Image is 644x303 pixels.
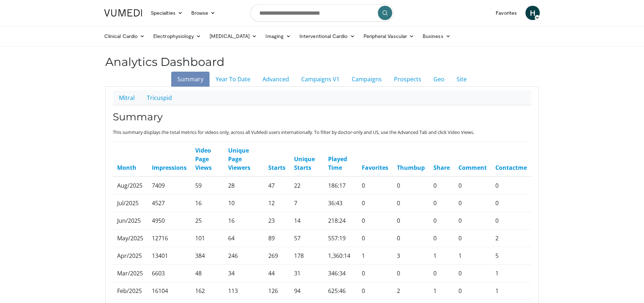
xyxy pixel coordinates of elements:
a: Impressions [152,164,187,172]
td: 0 [357,212,393,230]
td: 1 [357,247,393,265]
td: 57 [290,230,324,247]
a: Played Time [328,155,347,172]
td: Feb/2025 [113,282,148,300]
td: 36:43 [324,194,357,212]
td: 113 [224,282,264,300]
a: Interventional Cardio [295,29,359,43]
td: 0 [454,177,491,194]
a: Electrophysiology [149,29,205,43]
td: 0 [454,194,491,212]
td: Aug/2025 [113,177,148,194]
td: Mar/2025 [113,265,148,282]
td: 0 [491,194,531,212]
td: 25 [191,212,224,230]
a: Campaigns [346,72,388,87]
a: Video Page Views [195,146,212,172]
a: Thumbup [397,164,425,172]
a: Favorites [362,164,388,172]
td: 4950 [148,212,191,230]
td: 126 [264,282,290,300]
td: 101 [191,230,224,247]
td: 0 [393,177,429,194]
a: Tricuspid [141,90,178,105]
a: Starts [268,164,285,172]
td: 3 [393,247,429,265]
td: 557:19 [324,230,357,247]
td: 0 [357,194,393,212]
td: 346:34 [324,265,357,282]
td: 12 [264,194,290,212]
td: 10 [224,194,264,212]
td: 0 [393,265,429,282]
td: 64 [224,230,264,247]
td: 14 [290,212,324,230]
td: 16104 [148,282,191,300]
a: Prospects [388,72,427,87]
td: 1 [491,265,531,282]
td: 1 [429,282,454,300]
td: 16 [191,194,224,212]
p: This summary displays the total metrics for videos only, across all VuMedi users internationally.... [113,129,531,136]
td: 34 [224,265,264,282]
td: 0 [454,212,491,230]
td: 0 [454,265,491,282]
td: 269 [264,247,290,265]
td: 22 [290,177,324,194]
td: 28 [224,177,264,194]
td: May/2025 [113,230,148,247]
td: 0 [454,230,491,247]
td: 12716 [148,230,191,247]
td: 625:46 [324,282,357,300]
a: Unique Page Viewers [228,146,250,172]
td: 47 [264,177,290,194]
td: 0 [357,177,393,194]
td: 384 [191,247,224,265]
a: Contactme [495,164,527,172]
a: Share [433,164,450,172]
h2: Analytics Dashboard [105,55,539,69]
a: Peripheral Vascular [359,29,418,43]
td: 2 [491,230,531,247]
td: 1 [491,282,531,300]
td: 162 [191,282,224,300]
a: Clinical Cardio [100,29,149,43]
a: Comment [458,164,487,172]
td: 31 [290,265,324,282]
a: Mitral [113,90,141,105]
td: 2 [393,282,429,300]
td: 0 [429,177,454,194]
td: 4527 [148,194,191,212]
td: 218:24 [324,212,357,230]
td: 59 [191,177,224,194]
td: 1 [454,247,491,265]
td: 0 [357,282,393,300]
a: Geo [427,72,451,87]
td: 0 [393,212,429,230]
td: 1,360:14 [324,247,357,265]
td: 0 [393,230,429,247]
td: 6603 [148,265,191,282]
td: 0 [491,177,531,194]
a: Unique Starts [294,155,315,172]
td: 186:17 [324,177,357,194]
img: VuMedi Logo [104,9,142,16]
td: 246 [224,247,264,265]
td: 7409 [148,177,191,194]
td: 0 [393,194,429,212]
a: Year To Date [210,72,256,87]
td: 0 [491,212,531,230]
td: 178 [290,247,324,265]
td: Jun/2025 [113,212,148,230]
td: 0 [429,194,454,212]
a: H [525,6,540,20]
a: Favorites [491,6,521,20]
td: 0 [357,230,393,247]
td: 13401 [148,247,191,265]
a: Imaging [261,29,295,43]
td: 7 [290,194,324,212]
td: 0 [429,265,454,282]
td: 0 [454,282,491,300]
a: Summary [171,72,210,87]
